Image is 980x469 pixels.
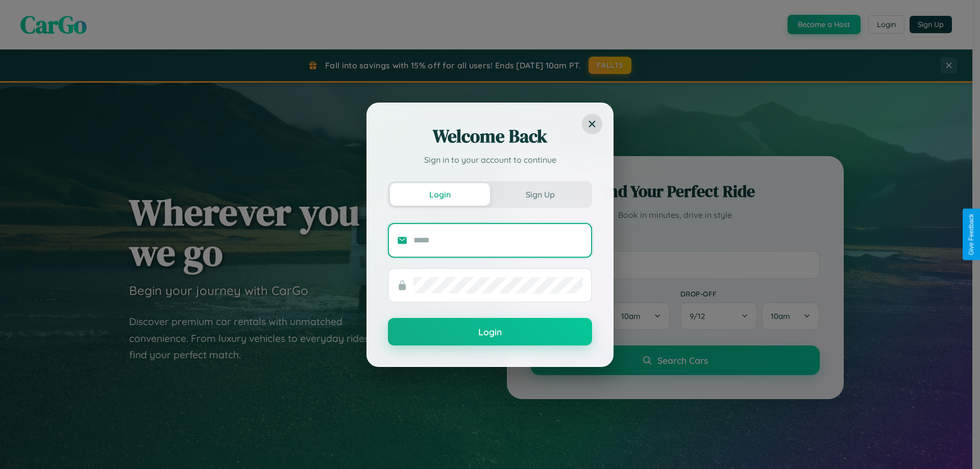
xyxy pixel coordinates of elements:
[388,318,592,345] button: Login
[490,183,590,206] button: Sign Up
[390,183,490,206] button: Login
[968,214,975,255] div: Give Feedback
[388,154,592,166] p: Sign in to your account to continue
[388,124,592,149] h2: Welcome Back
